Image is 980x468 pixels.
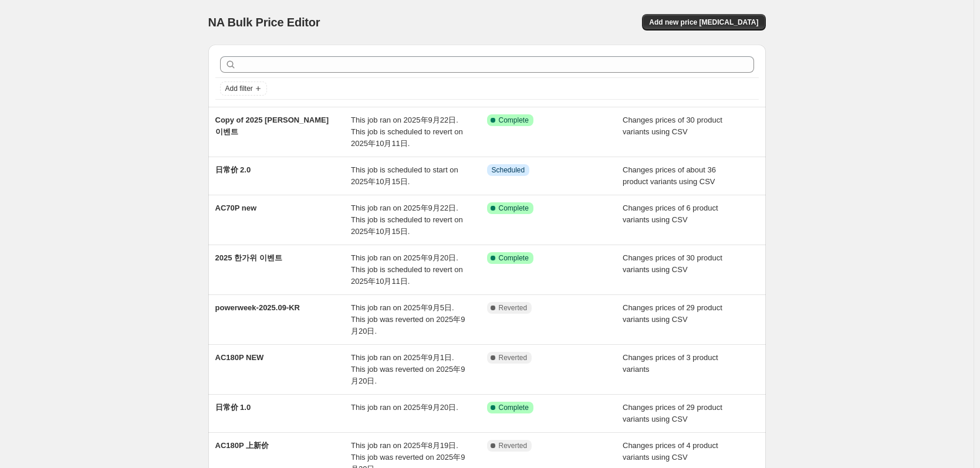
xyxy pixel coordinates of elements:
[215,353,264,362] span: AC180P NEW
[623,116,722,136] span: Changes prices of 30 product variants using CSV
[215,204,257,212] span: AC70P new
[623,204,718,224] span: Changes prices of 6 product variants using CSV
[351,253,463,286] span: This job ran on 2025年9月20日. This job is scheduled to revert on 2025年10月11日.
[215,253,282,262] span: 2025 한가위 이벤트
[499,253,529,263] span: Complete
[225,84,253,93] span: Add filter
[351,165,458,186] span: This job is scheduled to start on 2025年10月15日.
[499,441,528,450] span: Reverted
[351,116,463,148] span: This job ran on 2025年9月22日. This job is scheduled to revert on 2025年10月11日.
[649,18,758,27] span: Add new price [MEDICAL_DATA]
[623,165,716,186] span: Changes prices of about 36 product variants using CSV
[215,116,329,136] span: Copy of 2025 [PERSON_NAME] 이벤트
[215,403,251,412] span: 日常价 1.0
[215,441,269,450] span: AC180P 上新价
[351,353,465,385] span: This job ran on 2025年9月1日. This job was reverted on 2025年9月20日.
[642,14,765,30] button: Add new price [MEDICAL_DATA]
[215,303,300,312] span: powerweek-2025.09-KR
[351,403,458,412] span: This job ran on 2025年9月20日.
[499,303,528,313] span: Reverted
[499,353,528,362] span: Reverted
[623,403,722,423] span: Changes prices of 29 product variants using CSV
[623,253,722,274] span: Changes prices of 30 product variants using CSV
[351,303,465,335] span: This job ran on 2025年9月5日. This job was reverted on 2025年9月20日.
[623,441,718,462] span: Changes prices of 4 product variants using CSV
[623,353,718,374] span: Changes prices of 3 product variants
[499,204,529,213] span: Complete
[220,82,267,96] button: Add filter
[208,16,320,29] span: NA Bulk Price Editor
[499,116,529,125] span: Complete
[351,204,463,236] span: This job ran on 2025年9月22日. This job is scheduled to revert on 2025年10月15日.
[499,403,529,412] span: Complete
[623,303,722,324] span: Changes prices of 29 product variants using CSV
[492,165,525,175] span: Scheduled
[215,165,251,174] span: 日常价 2.0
